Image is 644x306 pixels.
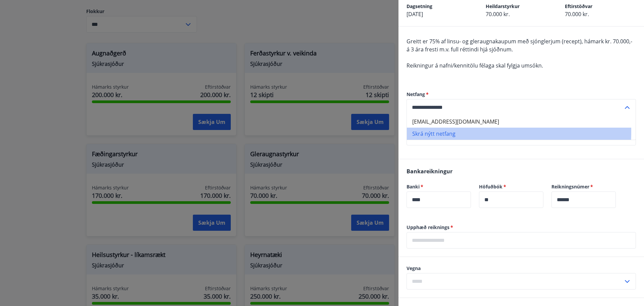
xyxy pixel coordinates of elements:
[565,3,592,9] span: Eftirstöðvar
[407,128,636,140] li: Skrá nýtt netfang
[551,183,616,190] label: Reikningsnúmer
[407,116,636,128] li: [EMAIL_ADDRESS][DOMAIN_NAME]
[407,168,452,175] span: Bankareikningur
[565,10,589,18] span: 70.000 kr.
[486,10,510,18] span: 70.000 kr.
[407,38,632,53] span: Greitt er 75% af linsu- og gleraugnakaupum með sjónglerjum (recept), hámark kr. 70.000,- á 3 ára ...
[479,183,543,190] label: Höfuðbók
[407,62,543,69] span: Reikningur á nafni/kennitölu félaga skal fylgja umsókn.
[407,91,636,98] label: Netfang
[407,3,432,9] span: Dagsetning
[407,10,423,18] span: [DATE]
[407,183,471,190] label: Banki
[407,232,636,249] div: Upphæð reiknings
[407,224,636,231] label: Upphæð reiknings
[407,265,636,272] label: Vegna
[486,3,520,9] span: Heildarstyrkur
